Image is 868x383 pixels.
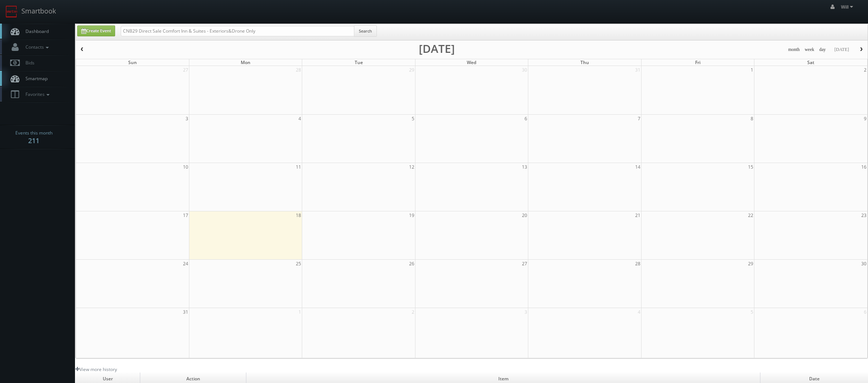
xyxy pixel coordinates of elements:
span: Sat [807,59,814,66]
span: 4 [298,115,302,123]
a: Create Event [77,25,115,36]
span: Sun [128,59,137,66]
button: Search [354,25,377,37]
span: 25 [295,260,302,268]
span: 16 [861,163,867,171]
span: 20 [521,211,528,219]
span: Mon [241,59,250,66]
span: 13 [521,163,528,171]
span: 11 [295,163,302,171]
span: Bids [22,60,34,66]
span: Favorites [22,91,51,97]
span: 29 [747,260,754,268]
span: 5 [411,115,415,123]
span: Will [841,4,855,10]
span: 28 [295,66,302,74]
span: 27 [521,260,528,268]
span: 21 [634,211,641,219]
span: Smartmap [22,75,48,82]
img: smartbook-logo.png [6,6,18,18]
span: 23 [861,211,867,219]
span: 15 [747,163,754,171]
strong: 211 [28,136,39,145]
span: 3 [185,115,189,123]
span: 31 [182,308,189,316]
span: 1 [750,66,754,74]
span: 17 [182,211,189,219]
button: [DATE] [832,45,852,54]
span: Events this month [15,129,52,137]
span: 29 [408,66,415,74]
span: Fri [695,59,700,66]
span: 18 [295,211,302,219]
button: week [802,45,817,54]
span: Thu [580,59,589,66]
span: 22 [747,211,754,219]
span: 19 [408,211,415,219]
span: 10 [182,163,189,171]
span: 8 [750,115,754,123]
span: 6 [863,308,867,316]
h2: [DATE] [419,45,455,52]
span: Tue [355,59,363,66]
span: 30 [861,260,867,268]
span: 9 [863,115,867,123]
span: 31 [634,66,641,74]
span: 24 [182,260,189,268]
span: 3 [524,308,528,316]
span: 28 [634,260,641,268]
span: 5 [750,308,754,316]
span: 26 [408,260,415,268]
span: 14 [634,163,641,171]
input: Search for Events [121,26,354,36]
span: Contacts [22,44,51,50]
a: View more history [75,366,117,373]
span: Dashboard [22,28,49,34]
span: 27 [182,66,189,74]
span: 12 [408,163,415,171]
span: 2 [863,66,867,74]
span: 30 [521,66,528,74]
span: 1 [298,308,302,316]
span: 6 [524,115,528,123]
button: month [786,45,802,54]
button: day [817,45,829,54]
span: Wed [467,59,476,66]
span: 2 [411,308,415,316]
span: 4 [637,308,641,316]
span: 7 [637,115,641,123]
